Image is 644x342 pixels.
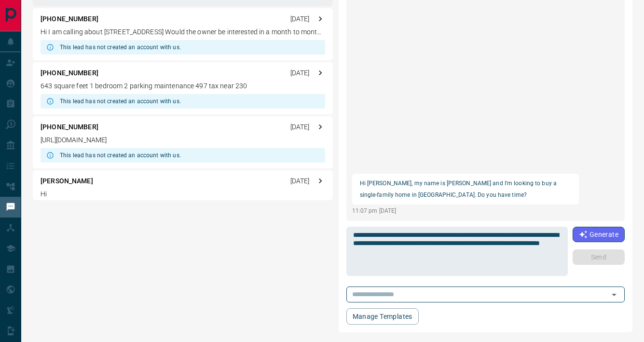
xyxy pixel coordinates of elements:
p: Hi [PERSON_NAME], my name is [PERSON_NAME] and I'm looking to buy a single-family home in [GEOGRA... [360,178,571,201]
p: 11:07 pm [DATE] [352,206,579,215]
p: [DATE] [290,68,310,78]
button: Open [607,288,621,301]
p: [URL][DOMAIN_NAME] [41,135,325,145]
p: [PERSON_NAME] [41,176,93,186]
p: [DATE] [290,122,310,132]
p: [PHONE_NUMBER] [41,14,98,24]
div: This lead has not created an account with us. [60,94,181,109]
div: This lead has not created an account with us. [60,40,181,55]
p: 643 square feet 1 bedroom 2 parking maintenance 497 tax near 230 [41,81,325,91]
div: This lead has not created an account with us. [60,148,181,163]
p: Hi I am calling about [STREET_ADDRESS] Would the owner be interested in a month to month lease? [41,27,325,37]
p: [PHONE_NUMBER] [41,68,98,78]
button: Manage Templates [346,308,419,325]
button: Generate [573,227,625,242]
p: [PHONE_NUMBER] [41,122,98,132]
p: [DATE] [290,14,310,24]
p: [DATE] [290,176,310,186]
p: Hi [41,189,325,199]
